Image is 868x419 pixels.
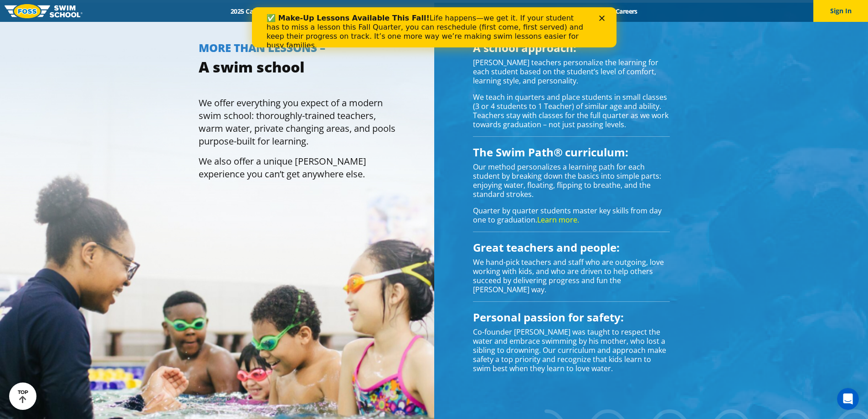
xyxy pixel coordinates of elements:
[199,155,395,181] p: We also offer a unique [PERSON_NAME] experience you can’t get anywhere else.
[15,6,335,43] div: Life happens—we get it. If your student has to miss a lesson this Fall Quarter, you can reschedul...
[607,7,645,16] a: Careers
[15,6,178,15] b: ✅ Make-Up Lessons Available This Fall!
[537,215,579,225] a: Learn more.
[199,97,395,148] p: We offer everything you expect of a modern swim school: thoroughly-trained teachers, warm water, ...
[199,58,395,76] h3: A swim school
[473,258,670,294] p: We hand-pick teachers and staff who are outgoing, love working with kids, and who are driven to h...
[483,7,579,16] a: Swim Like [PERSON_NAME]
[473,240,620,255] span: Great teachers and people:
[473,58,670,85] p: [PERSON_NAME] teachers personalize the learning for each student based on the student’s level of ...
[347,8,356,14] div: Close
[473,145,628,160] span: The Swim Path® curriculum:
[223,7,280,16] a: 2025 Calendar
[473,162,670,199] p: Our method personalizes a learning path for each student by breaking down the basics into simple ...
[5,4,82,18] img: FOSS Swim School Logo
[473,310,624,325] span: Personal passion for safety:
[473,40,576,55] span: A school approach:
[18,389,28,403] div: TOP
[252,7,616,47] iframe: Intercom live chat banner
[199,40,325,55] span: MORE THAN LESSONS –
[579,7,607,16] a: Blog
[280,7,318,16] a: Schools
[473,93,670,129] p: We teach in quarters and place students in small classes (3 or 4 students to 1 Teacher) of simila...
[473,327,670,373] p: Co-founder [PERSON_NAME] was taught to respect the water and embrace swimming by his mother, who ...
[398,7,483,16] a: About [PERSON_NAME]
[473,206,670,224] p: Quarter by quarter students master key skills from day one to graduation.
[837,388,859,410] iframe: Intercom live chat
[318,7,398,16] a: Swim Path® Program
